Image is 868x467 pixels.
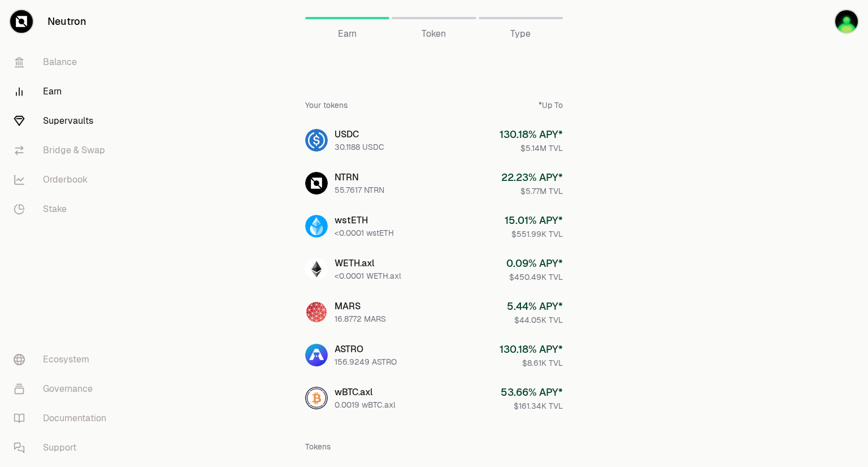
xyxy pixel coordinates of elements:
[5,194,122,224] a: Stake
[5,136,122,165] a: Bridge & Swap
[335,399,396,410] div: 0.0019 wBTC.axl
[835,10,858,33] img: AADAO
[296,249,572,289] a: WETH.axlWETH.axl<0.0001 WETH.axl0.09% APY*$450.49K TVL
[305,100,348,111] div: Your tokens
[5,106,122,136] a: Supervaults
[500,127,563,142] div: 130.18 % APY*
[335,300,386,313] div: MARS
[501,384,563,400] div: 53.66 % APY*
[305,441,331,452] div: Tokens
[335,356,397,367] div: 156.9249 ASTRO
[5,165,122,194] a: Orderbook
[305,129,328,152] img: USDC
[296,378,572,418] a: wBTC.axlwBTC.axl0.0019 wBTC.axl53.66% APY*$161.34K TVL
[501,400,563,412] div: $161.34K TVL
[335,128,384,141] div: USDC
[305,172,328,194] img: NTRN
[5,404,122,433] a: Documentation
[335,184,384,196] div: 55.7617 NTRN
[5,47,122,77] a: Balance
[500,341,563,357] div: 130.18 % APY*
[501,170,563,185] div: 22.23 % APY*
[335,171,384,184] div: NTRN
[305,258,328,280] img: WETH.axl
[338,27,357,41] span: Earn
[296,163,572,204] a: NTRNNTRN55.7617 NTRN22.23% APY*$5.77M TVL
[296,335,572,375] a: ASTROASTRO156.9249 ASTRO130.18% APY*$8.61K TVL
[505,213,563,228] div: 15.01 % APY*
[305,344,328,366] img: ASTRO
[5,374,122,404] a: Governance
[539,100,563,111] div: *Up To
[335,313,386,325] div: 16.8772 MARS
[335,141,384,153] div: 30.1188 USDC
[296,292,572,332] a: MARSMARS16.8772 MARS5.44% APY*$44.05K TVL
[510,27,531,41] span: Type
[507,314,563,326] div: $44.05K TVL
[305,215,328,237] img: wstETH
[5,433,122,462] a: Support
[305,5,389,32] a: Earn
[422,27,446,41] span: Token
[507,299,563,314] div: 5.44 % APY*
[335,386,396,399] div: wBTC.axl
[335,227,394,239] div: <0.0001 wstETH
[305,301,328,323] img: MARS
[335,270,401,282] div: <0.0001 WETH.axl
[500,142,563,154] div: $5.14M TVL
[506,256,563,271] div: 0.09 % APY*
[296,206,572,247] a: wstETHwstETH<0.0001 wstETH15.01% APY*$551.99K TVL
[335,214,394,227] div: wstETH
[335,343,397,356] div: ASTRO
[296,120,572,161] a: USDCUSDC30.1188 USDC130.18% APY*$5.14M TVL
[335,257,401,270] div: WETH.axl
[305,387,328,409] img: wBTC.axl
[505,228,563,240] div: $551.99K TVL
[500,357,563,369] div: $8.61K TVL
[506,271,563,283] div: $450.49K TVL
[501,185,563,197] div: $5.77M TVL
[5,345,122,374] a: Ecosystem
[5,77,122,106] a: Earn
